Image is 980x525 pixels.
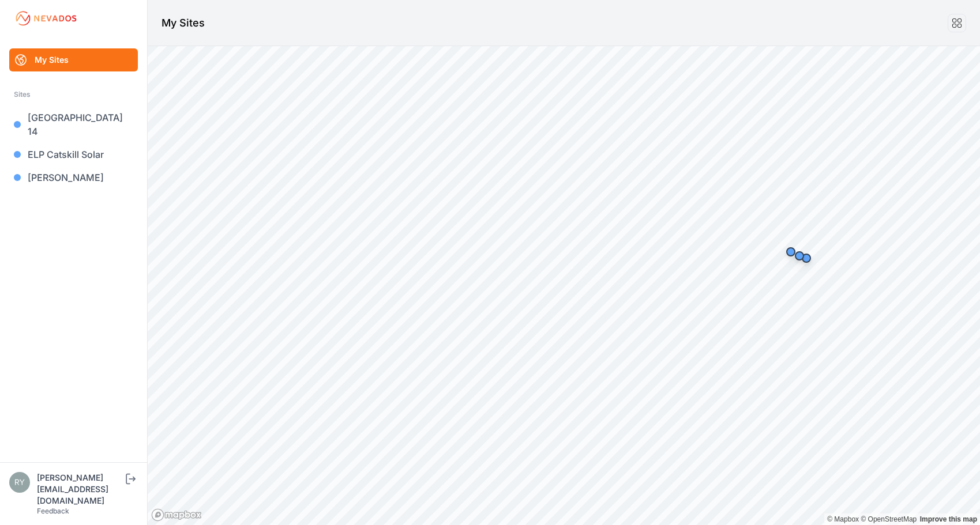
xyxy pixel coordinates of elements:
[151,508,202,522] a: Mapbox logo
[920,515,977,523] a: Map feedback
[14,88,133,101] div: Sites
[9,106,138,143] a: [GEOGRAPHIC_DATA] 14
[9,143,138,166] a: ELP Catskill Solar
[779,240,802,263] div: Map marker
[9,166,138,189] a: [PERSON_NAME]
[162,15,205,31] h1: My Sites
[14,9,78,28] img: Nevados
[9,48,138,71] a: My Sites
[788,244,811,267] div: Map marker
[148,46,980,525] canvas: Map
[37,472,123,507] div: [PERSON_NAME][EMAIL_ADDRESS][DOMAIN_NAME]
[861,515,917,523] a: OpenStreetMap
[9,472,30,493] img: ryan@bullrockcorp.com
[37,507,69,515] a: Feedback
[827,515,859,523] a: Mapbox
